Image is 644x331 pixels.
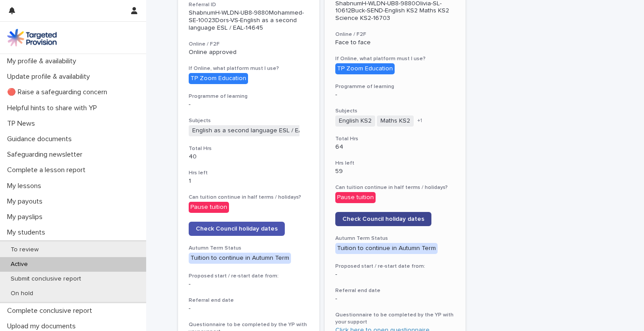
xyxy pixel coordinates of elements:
h3: Autumn Term Status [189,245,309,252]
h3: Online / F2F [335,31,455,38]
p: - [335,91,455,99]
h3: Autumn Term Status [335,235,455,242]
p: Upload my documents [4,322,83,331]
p: 64 [335,143,455,151]
div: Pause tuition [189,202,229,213]
h3: Referral ID [189,1,309,8]
div: TP Zoom Education [335,63,395,74]
h3: Online / F2F [189,41,309,48]
p: - [189,305,309,312]
h3: Questionnaire to be completed by the YP with your support [335,312,455,326]
p: 40 [189,153,309,161]
p: - [335,295,455,303]
h3: Subjects [189,117,309,124]
h3: Referral end date [189,297,309,304]
div: Tuition to continue in Autumn Term [189,253,291,264]
h3: Can tuition continue in half terms / holidays? [335,184,455,191]
img: M5nRWzHhSzIhMunXDL62 [7,29,57,46]
p: Safeguarding newsletter [4,150,89,159]
h3: If Online, what platform must I use? [189,65,309,72]
p: Complete a lesson report [4,166,93,174]
h3: Referral end date [335,287,455,294]
a: Check Council holiday dates [335,212,431,226]
h3: Programme of learning [335,83,455,90]
h3: Proposed start / re-start date from: [189,273,309,280]
p: My students [4,228,52,237]
div: TP Zoom Education [189,73,248,84]
p: Helpful hints to share with YP [4,104,104,112]
span: + 1 [417,118,422,123]
h3: Hrs left [335,160,455,167]
p: Complete conclusive report [4,307,99,315]
p: - [189,101,309,108]
span: Check Council holiday dates [342,216,424,222]
div: Pause tuition [335,192,376,203]
div: Tuition to continue in Autumn Term [335,243,438,254]
p: Guidance documents [4,135,79,143]
h3: Programme of learning [189,93,309,100]
p: - [189,281,309,288]
p: TP News [4,119,42,128]
p: - [335,271,455,278]
p: My lessons [4,182,48,190]
h3: Subjects [335,108,455,115]
p: Active [4,261,35,268]
span: English as a second language ESL / EAL [189,125,309,136]
h3: Proposed start / re-start date from: [335,263,455,270]
p: 🔴 Raise a safeguarding concern [4,88,114,96]
p: My payslips [4,213,50,221]
a: Check Council holiday dates [189,222,285,236]
p: 59 [335,168,455,175]
p: Submit conclusive report [4,275,88,283]
h3: Hrs left [189,169,309,177]
p: ShabnumH-WLDN-UB8-9880Mohammed-SE-10023Dors-VS-English as a second language ESL / EAL-14645 [189,9,309,31]
h3: Total Hrs [335,135,455,142]
p: Online approved [189,49,309,56]
h3: If Online, what platform must I use? [335,55,455,62]
span: Maths KS2 [377,115,414,127]
span: Check Council holiday dates [196,226,278,232]
h3: Can tuition continue in half terms / holidays? [189,194,309,201]
p: Update profile & availability [4,73,97,81]
p: My profile & availability [4,57,83,65]
span: English KS2 [335,115,375,127]
p: To review [4,246,46,254]
p: 1 [189,177,309,185]
p: On hold [4,290,40,297]
p: Face to face [335,39,455,46]
h3: Total Hrs [189,145,309,152]
p: My payouts [4,197,50,206]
